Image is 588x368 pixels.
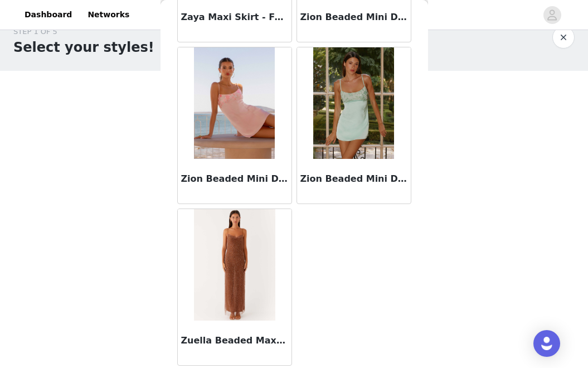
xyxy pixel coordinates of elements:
[533,330,560,357] div: Open Intercom Messenger
[300,172,407,186] h3: Zion Beaded Mini Dress - Sage
[181,11,288,24] h3: Zaya Maxi Skirt - Fuchsia
[194,47,275,159] img: Zion Beaded Mini Dress - Pink
[13,37,154,57] h1: Select your styles!
[547,6,557,24] div: avatar
[181,334,288,347] h3: Zuella Beaded Maxi Dress - Chocolate
[181,172,288,186] h3: Zion Beaded Mini Dress - Pink
[194,209,275,321] img: Zuella Beaded Maxi Dress - Chocolate
[313,47,394,159] img: Zion Beaded Mini Dress - Sage
[81,2,136,27] a: Networks
[13,26,154,37] div: STEP 1 OF 5
[300,11,407,24] h3: Zion Beaded Mini Dress - Black
[18,2,79,27] a: Dashboard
